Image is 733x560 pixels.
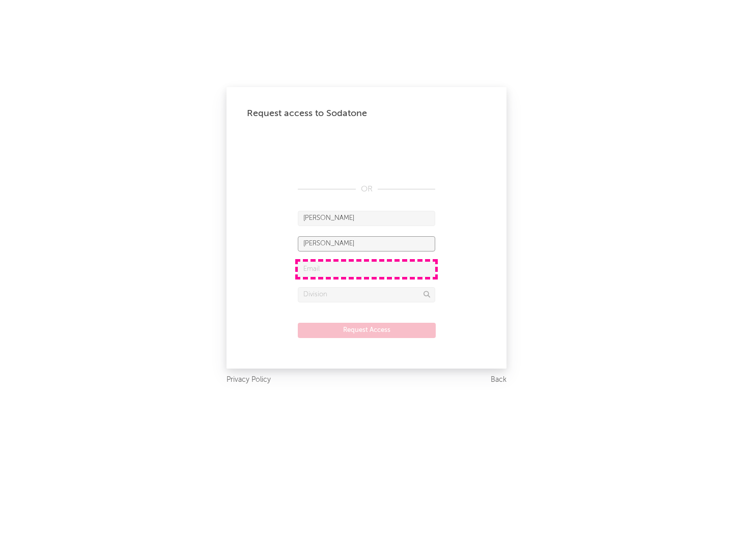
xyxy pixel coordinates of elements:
[491,374,506,386] a: Back
[247,107,486,120] div: Request access to Sodatone
[298,262,435,277] input: Email
[298,211,435,226] input: First Name
[298,236,435,251] input: Last Name
[227,374,271,386] a: Privacy Policy
[298,323,436,338] button: Request Access
[298,287,435,302] input: Division
[298,183,435,195] div: OR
